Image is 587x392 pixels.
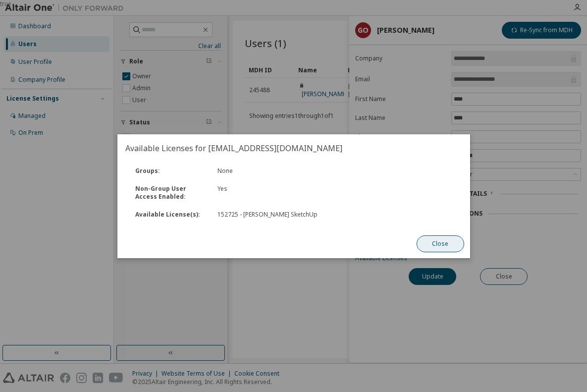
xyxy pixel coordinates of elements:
[212,185,335,201] div: Yes
[129,211,212,219] div: Available License(s) :
[129,167,212,175] div: Groups :
[117,134,470,162] h2: Available Licenses for [EMAIL_ADDRESS][DOMAIN_NAME]
[212,167,335,175] div: None
[217,211,329,219] div: 152725 - [PERSON_NAME] SketchUp
[416,235,464,252] button: Close
[129,185,212,201] div: Non-Group User Access Enabled :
